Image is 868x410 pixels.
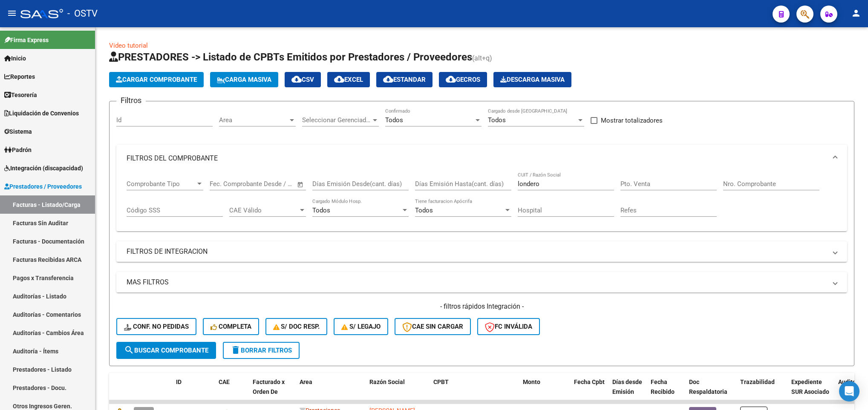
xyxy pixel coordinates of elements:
[369,378,405,385] span: Razón Social
[477,318,540,335] button: FC Inválida
[415,206,433,214] span: Todos
[223,342,300,359] button: Borrar Filtros
[651,378,675,395] span: Fecha Recibido
[116,302,847,311] h4: - filtros rápidos Integración -
[4,35,49,45] span: Firma Express
[124,323,189,330] span: Conf. no pedidas
[124,345,134,355] mat-icon: search
[689,378,727,395] span: Doc Respaldatoria
[500,76,565,83] span: Descarga Masiva
[446,74,456,84] mat-icon: cloud_download
[439,72,487,87] button: Gecros
[385,116,403,124] span: Todos
[376,72,433,87] button: Estandar
[341,323,381,330] span: S/ legajo
[211,323,251,330] span: Completa
[523,378,540,385] span: Monto
[116,95,146,106] h3: Filtros
[252,180,293,188] input: Fecha fin
[253,378,285,395] span: Facturado x Orden De
[176,378,182,385] span: ID
[231,347,292,354] span: Borrar Filtros
[116,241,847,262] mat-expansion-panel-header: FILTROS DE INTEGRACION
[210,72,278,87] button: Carga Masiva
[229,206,298,214] span: CAE Válido
[116,342,216,359] button: Buscar Comprobante
[612,378,642,395] span: Días desde Emisión
[402,323,463,330] span: CAE SIN CARGAR
[327,72,370,87] button: EXCEL
[4,72,35,81] span: Reportes
[740,378,775,385] span: Trazabilidad
[291,74,302,84] mat-icon: cloud_download
[334,76,363,83] span: EXCEL
[219,116,288,124] span: Area
[109,72,204,87] button: Cargar Comprobante
[4,127,32,136] span: Sistema
[291,76,314,83] span: CSV
[574,378,605,385] span: Fecha Cpbt
[124,347,208,354] span: Buscar Comprobante
[851,8,861,18] mat-icon: person
[219,378,230,385] span: CAE
[433,378,449,385] span: CPBT
[203,318,259,335] button: Completa
[791,378,829,395] span: Expediente SUR Asociado
[4,54,26,63] span: Inicio
[383,74,393,84] mat-icon: cloud_download
[116,172,847,232] div: FILTROS DEL COMPROBANTE
[302,116,371,124] span: Seleccionar Gerenciador
[4,163,83,173] span: Integración (discapacidad)
[109,51,472,63] span: PRESTADORES -> Listado de CPBTs Emitidos por Prestadores / Proveedores
[4,145,32,155] span: Padrón
[488,116,506,124] span: Todos
[127,180,196,188] span: Comprobante Tipo
[446,76,480,83] span: Gecros
[383,76,426,83] span: Estandar
[4,182,82,191] span: Prestadores / Proveedores
[109,42,148,49] a: Video tutorial
[127,247,827,256] mat-panel-title: FILTROS DE INTEGRACION
[334,318,388,335] button: S/ legajo
[485,323,532,330] span: FC Inválida
[4,109,79,118] span: Liquidación de Convenios
[116,76,197,83] span: Cargar Comprobante
[300,378,312,385] span: Area
[601,115,663,126] span: Mostrar totalizadores
[472,54,492,62] span: (alt+q)
[7,8,17,18] mat-icon: menu
[127,154,827,163] mat-panel-title: FILTROS DEL COMPROBANTE
[127,278,827,287] mat-panel-title: MAS FILTROS
[265,318,328,335] button: S/ Doc Resp.
[312,206,330,214] span: Todos
[116,272,847,292] mat-expansion-panel-header: MAS FILTROS
[838,378,863,385] span: Auditoria
[839,381,859,401] div: Open Intercom Messenger
[217,76,271,83] span: Carga Masiva
[67,4,98,23] span: - OSTV
[296,180,306,189] button: Open calendar
[285,72,321,87] button: CSV
[231,345,241,355] mat-icon: delete
[210,180,244,188] input: Fecha inicio
[116,318,196,335] button: Conf. no pedidas
[395,318,471,335] button: CAE SIN CARGAR
[493,72,571,87] button: Descarga Masiva
[116,145,847,172] mat-expansion-panel-header: FILTROS DEL COMPROBANTE
[4,90,37,100] span: Tesorería
[493,72,571,87] app-download-masive: Descarga masiva de comprobantes (adjuntos)
[273,323,320,330] span: S/ Doc Resp.
[334,74,344,84] mat-icon: cloud_download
